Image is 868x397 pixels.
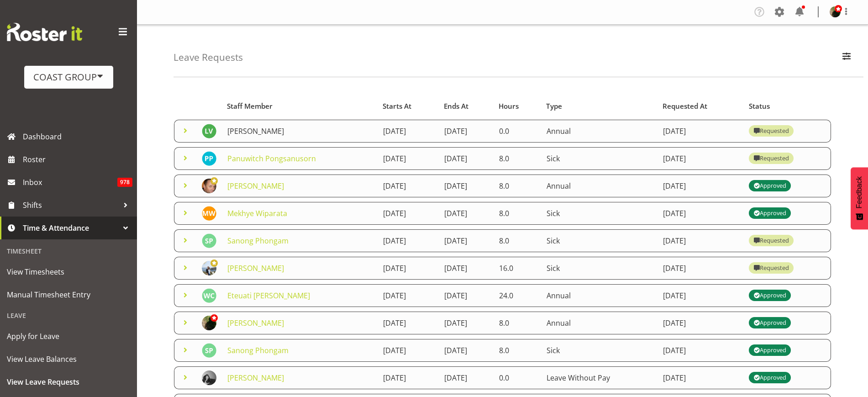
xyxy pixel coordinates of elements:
td: 8.0 [494,202,541,225]
span: Apply for Leave [7,329,130,343]
td: [DATE] [658,175,744,197]
td: [DATE] [658,312,744,334]
span: Shifts [23,198,119,212]
span: Hours [499,101,519,111]
span: Roster [23,153,132,166]
td: [DATE] [658,147,744,170]
button: Feedback - Show survey [851,167,868,229]
td: [DATE] [439,257,494,280]
td: [DATE] [378,120,439,143]
div: Approved [753,345,786,356]
span: Staff Member [227,101,273,111]
td: [DATE] [378,366,439,389]
td: Annual [541,284,658,307]
button: Filter Employees [837,48,856,68]
div: Timesheet [2,242,135,260]
img: sanong-phongam1116.jpg [202,233,216,248]
td: Annual [541,175,658,197]
a: [PERSON_NAME] [227,181,284,191]
td: [DATE] [658,120,744,143]
td: Annual [541,312,658,334]
span: Type [546,101,562,111]
img: sanong-phongam1116.jpg [202,343,216,358]
td: Sick [541,147,658,170]
span: Manual Timesheet Entry [7,288,130,302]
td: [DATE] [378,229,439,252]
div: Approved [753,372,786,383]
td: Sick [541,339,658,362]
img: micah-hetrick73ebaf9e9aacd948a3fc464753b70555.png [830,6,841,17]
a: [PERSON_NAME] [227,318,284,328]
img: Rosterit website logo [7,23,82,41]
span: Ends At [444,101,468,111]
span: Inbox [23,175,117,189]
div: Requested [753,235,789,246]
a: [PERSON_NAME] [227,263,284,273]
span: 978 [117,178,132,187]
td: [DATE] [439,366,494,389]
img: mekhye-wiparata10797.jpg [202,206,216,221]
div: Leave [2,306,135,325]
span: View Timesheets [7,265,130,279]
span: Status [749,101,770,111]
img: micah-hetrick73ebaf9e9aacd948a3fc464753b70555.png [202,316,216,330]
td: 0.0 [494,366,541,389]
a: Sanong Phongam [227,345,289,355]
a: Mekhye Wiparata [227,208,287,218]
td: [DATE] [378,202,439,225]
span: Time & Attendance [23,221,119,235]
span: Feedback [855,176,863,208]
div: COAST GROUP [33,70,104,84]
h4: Leave Requests [174,52,243,63]
td: 8.0 [494,339,541,362]
div: Requested [753,153,789,164]
td: [DATE] [378,175,439,197]
img: panuwitch-pongsanusorn8681.jpg [202,151,216,166]
td: Leave Without Pay [541,366,658,389]
td: [DATE] [658,284,744,307]
span: Dashboard [23,130,132,143]
td: [DATE] [378,284,439,307]
td: [DATE] [658,257,744,280]
td: [DATE] [658,366,744,389]
td: [DATE] [439,339,494,362]
td: 8.0 [494,147,541,170]
div: Approved [753,318,786,328]
div: Requested [753,263,789,274]
td: 16.0 [494,257,541,280]
td: [DATE] [378,257,439,280]
td: Sick [541,257,658,280]
td: [DATE] [378,339,439,362]
span: View Leave Requests [7,375,130,389]
td: [DATE] [439,175,494,197]
td: [DATE] [439,202,494,225]
td: [DATE] [439,120,494,143]
a: Sanong Phongam [227,236,289,246]
td: Sick [541,229,658,252]
span: View Leave Balances [7,352,130,366]
td: [DATE] [439,147,494,170]
td: [DATE] [658,229,744,252]
a: Manual Timesheet Entry [2,283,135,306]
a: Apply for Leave [2,325,135,348]
td: 8.0 [494,229,541,252]
td: Sick [541,202,658,225]
td: 8.0 [494,175,541,197]
a: Eteuati [PERSON_NAME] [227,291,310,301]
span: Requested At [663,101,707,111]
div: Approved [753,180,786,191]
a: View Leave Requests [2,371,135,393]
td: [DATE] [439,229,494,252]
div: Approved [753,290,786,301]
td: [DATE] [658,339,744,362]
div: Approved [753,208,786,219]
a: View Leave Balances [2,348,135,371]
a: View Timesheets [2,260,135,283]
img: brittany-taylorf7b938a58e78977fad4baecaf99ae47c.png [202,261,216,275]
td: [DATE] [439,312,494,334]
a: [PERSON_NAME] [227,373,284,383]
span: Starts At [383,101,411,111]
td: Annual [541,120,658,143]
img: mark-phillipse6af51212f3486541d32afe5cb767b3e.png [202,179,216,193]
a: Panuwitch Pongsanusorn [227,154,316,164]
